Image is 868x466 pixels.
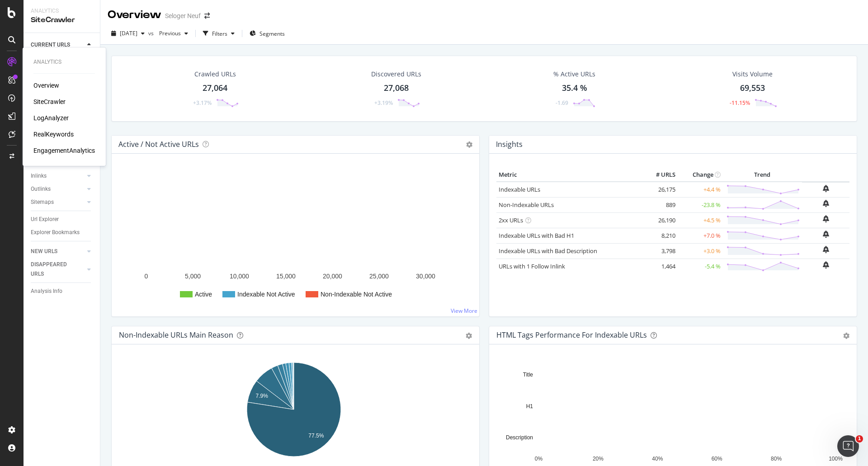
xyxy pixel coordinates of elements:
span: Previous [156,29,181,37]
text: Description [506,434,533,441]
td: -23.8 % [678,197,723,212]
text: 100% [829,456,843,462]
span: 1 [856,435,863,442]
div: SiteCrawler [31,15,93,25]
td: +3.0 % [678,243,723,259]
span: vs [148,29,156,37]
div: bell-plus [823,231,829,238]
a: LogAnalyzer [33,113,69,122]
a: Overview [33,81,59,90]
div: Outlinks [31,184,51,194]
div: Filters [212,30,227,38]
text: 7.9% [256,393,269,399]
span: Segments [259,30,285,38]
div: HTML Tags Performance for Indexable URLs [496,330,647,339]
td: +4.4 % [678,182,723,198]
div: -11.15% [730,99,750,107]
div: bell-plus [823,200,829,207]
div: bell-plus [823,246,829,253]
div: Non-Indexable URLs Main Reason [119,330,233,339]
h4: Active / Not Active URLs [118,138,199,151]
svg: A chart. [119,359,469,464]
a: Inlinks [31,171,85,181]
div: bell-plus [823,185,829,192]
text: 60% [712,456,722,462]
div: bell-plus [823,215,829,222]
div: % Active URLs [553,70,595,79]
text: Non-Indexable Not Active [321,291,392,298]
a: Explorer Bookmarks [31,228,94,237]
svg: A chart. [496,359,846,464]
div: Seloger Neuf [165,11,201,20]
div: Sitemaps [31,198,54,207]
a: RealKeywords [33,130,74,139]
div: arrow-right-arrow-left [204,13,210,19]
div: bell-plus [823,261,829,268]
a: SiteCrawler [33,97,66,106]
text: 77.5% [308,433,324,439]
td: -5.4 % [678,259,723,274]
div: NEW URLS [31,247,57,256]
h4: Insights [496,138,523,151]
td: 26,175 [642,182,678,198]
a: EngagementAnalytics [33,146,95,155]
text: 30,000 [416,273,435,280]
td: +7.0 % [678,228,723,243]
div: gear [843,333,849,339]
a: Non-Indexable URLs [499,201,554,209]
text: 40% [652,456,663,462]
text: 0% [535,456,543,462]
div: Crawled URLs [194,70,236,79]
button: Segments [246,26,288,41]
span: 2025 Aug. 31st [120,29,137,37]
a: Analysis Info [31,287,94,296]
text: 15,000 [276,273,296,280]
a: Url Explorer [31,215,94,224]
td: 889 [642,197,678,212]
a: URLs with 1 Follow Inlink [499,262,565,270]
a: Sitemaps [31,198,85,207]
a: CURRENT URLS [31,40,85,50]
div: 35.4 % [562,82,587,94]
button: [DATE] [108,26,148,41]
iframe: Intercom live chat [837,435,859,457]
div: -1.69 [556,99,568,107]
div: Analysis Info [31,287,62,296]
div: +3.17% [193,99,212,107]
th: Change [678,168,723,182]
div: DISAPPEARED URLS [31,260,76,279]
a: View More [451,307,477,315]
a: Indexable URLs with Bad H1 [499,231,574,240]
div: Inlinks [31,171,47,181]
text: 10,000 [230,273,249,280]
td: 1,464 [642,259,678,274]
div: CURRENT URLS [31,40,70,50]
text: Active [195,291,212,298]
i: Options [466,141,472,148]
text: 25,000 [369,273,389,280]
div: 69,553 [740,82,765,94]
td: 26,190 [642,212,678,228]
a: Indexable URLs with Bad Description [499,247,597,255]
svg: A chart. [119,168,469,309]
a: Outlinks [31,184,85,194]
div: Analytics [31,7,93,15]
text: 80% [771,456,782,462]
div: Url Explorer [31,215,59,224]
text: 5,000 [185,273,201,280]
th: Trend [723,168,802,182]
th: # URLS [642,168,678,182]
text: H1 [526,403,533,410]
td: +4.5 % [678,212,723,228]
a: 2xx URLs [499,216,523,224]
td: 3,798 [642,243,678,259]
a: DISAPPEARED URLS [31,260,85,279]
text: 0 [145,273,148,280]
button: Filters [199,26,238,41]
